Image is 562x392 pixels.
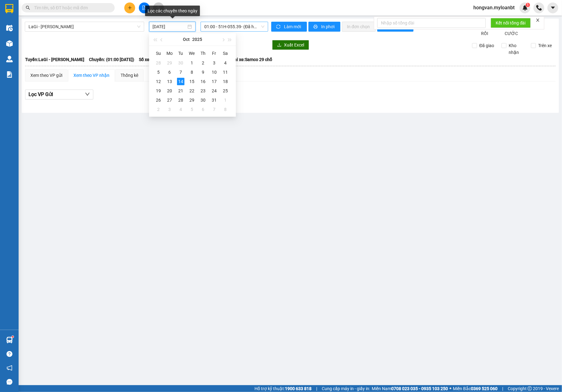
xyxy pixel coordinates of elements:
[210,68,218,76] div: 10
[284,23,302,30] span: Làm mới
[220,105,231,114] td: 2025-11-08
[220,58,231,68] td: 2025-10-04
[502,385,503,392] span: |
[142,6,146,10] span: file-add
[188,68,196,76] div: 8
[322,385,370,392] span: Cung cấp máy in - giấy in:
[220,86,231,95] td: 2025-10-25
[449,387,451,390] span: ⚪️
[6,337,13,343] img: warehouse-icon
[73,72,109,79] div: Xem theo VP nhận
[199,59,207,67] div: 2
[210,59,218,67] div: 3
[177,96,184,104] div: 28
[197,95,209,105] td: 2025-10-30
[155,106,162,113] div: 2
[377,18,486,28] input: Nhập số tổng đài
[175,58,186,68] td: 2025-09-30
[197,58,209,68] td: 2025-10-02
[254,385,312,392] span: Hỗ trợ kỹ thuật:
[186,95,197,105] td: 2025-10-29
[166,87,173,95] div: 20
[155,59,162,67] div: 28
[507,42,526,56] span: Kho nhận
[186,58,197,68] td: 2025-10-01
[285,386,312,391] strong: 1900 633 818
[34,4,107,11] input: Tìm tên, số ĐT hoặc mã đơn
[155,78,162,85] div: 12
[536,42,555,49] span: Trên xe
[308,22,340,32] button: printerIn phơi
[186,105,197,114] td: 2025-11-05
[153,86,164,95] td: 2025-10-19
[222,59,229,67] div: 4
[229,56,272,63] span: Loại xe: Samco 29 chỗ
[186,77,197,86] td: 2025-10-15
[30,72,62,79] div: Xem theo VP gửi
[175,105,186,114] td: 2025-11-04
[155,68,162,76] div: 5
[7,379,12,385] span: message
[536,5,542,11] img: phone-icon
[153,77,164,86] td: 2025-10-12
[164,48,175,58] th: Mo
[477,42,497,49] span: Đã giao
[210,106,218,113] div: 7
[199,87,207,95] div: 23
[124,2,135,13] button: plus
[153,48,164,58] th: Su
[145,6,200,16] div: Lọc các chuyến theo ngày
[183,33,190,46] button: Oct
[468,4,520,11] span: hongvan.myloanbt
[177,59,184,67] div: 30
[85,92,90,97] span: down
[6,56,13,62] img: warehouse-icon
[188,59,196,67] div: 1
[197,48,209,58] th: Th
[316,385,317,392] span: |
[6,25,13,31] img: warehouse-icon
[188,78,196,85] div: 15
[186,48,197,58] th: We
[209,77,220,86] td: 2025-10-17
[209,105,220,114] td: 2025-11-07
[210,78,218,85] div: 17
[222,68,229,76] div: 11
[166,96,173,104] div: 27
[29,90,53,98] span: Lọc VP Gửi
[155,87,162,95] div: 19
[209,86,220,95] td: 2025-10-24
[7,365,12,371] span: notification
[536,18,540,22] span: close
[5,4,13,13] img: logo-vxr
[153,95,164,105] td: 2025-10-26
[272,40,309,50] button: downloadXuất Excel
[128,6,132,10] span: plus
[209,68,220,77] td: 2025-10-10
[220,77,231,86] td: 2025-10-18
[222,78,229,85] div: 18
[222,87,229,95] div: 25
[121,72,138,79] div: Thống kê
[199,78,207,85] div: 16
[222,106,229,113] div: 8
[271,22,307,32] button: syncLàm mới
[164,95,175,105] td: 2025-10-27
[199,68,207,76] div: 9
[188,106,196,113] div: 5
[209,48,220,58] th: Fr
[527,3,529,7] span: 1
[153,23,187,30] input: 14/10/2025
[188,87,196,95] div: 22
[139,56,174,63] span: Số xe: 51H-055.39
[153,68,164,77] td: 2025-10-05
[164,77,175,86] td: 2025-10-13
[153,2,164,13] button: aim
[372,385,448,392] span: Miền Nam
[177,68,184,76] div: 7
[177,106,184,113] div: 4
[155,96,162,104] div: 26
[192,33,202,46] button: 2025
[186,68,197,77] td: 2025-10-08
[139,2,150,13] button: file-add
